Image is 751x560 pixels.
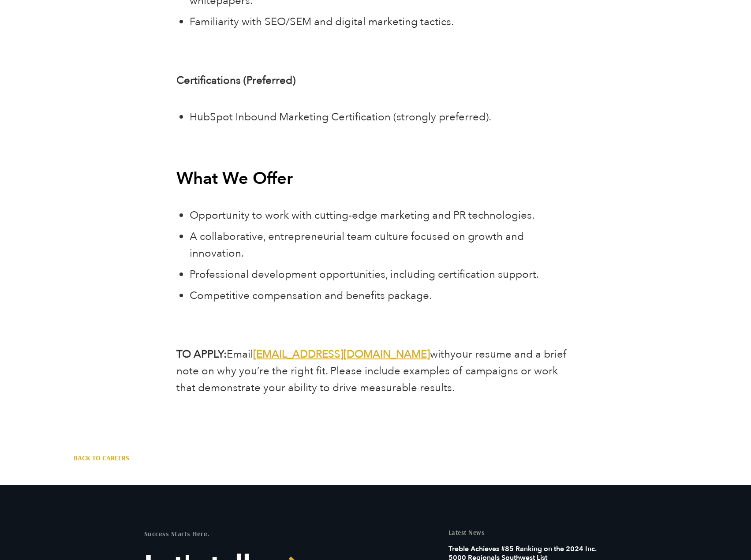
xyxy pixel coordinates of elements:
[190,288,432,303] span: Competitive compensation and benefits package.
[176,167,293,190] b: What We Offer
[227,347,450,362] span: Email with
[190,267,539,282] span: Professional development opportunities, including certification support.
[176,73,295,88] b: Certifications (Preferred)
[448,529,607,536] h5: Latest News
[190,229,524,261] span: A collaborative, entrepreneurial team culture focused on growth and innovation.
[144,529,210,538] mark: Success Starts Here.
[176,347,227,362] b: TO APPLY:
[190,15,454,29] span: Familiarity with SEO/SEM and digital marketing tactics.
[74,453,129,463] a: Back to Careers
[253,347,430,362] a: [EMAIL_ADDRESS][DOMAIN_NAME]
[190,208,534,223] span: Opportunity to work with cutting-edge marketing and PR technologies.
[190,110,491,124] span: HubSpot Inbound Marketing Certification (strongly preferred).
[176,347,567,395] span: your resume and a brief note on why you’re the right fit. Please include examples of campaigns or...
